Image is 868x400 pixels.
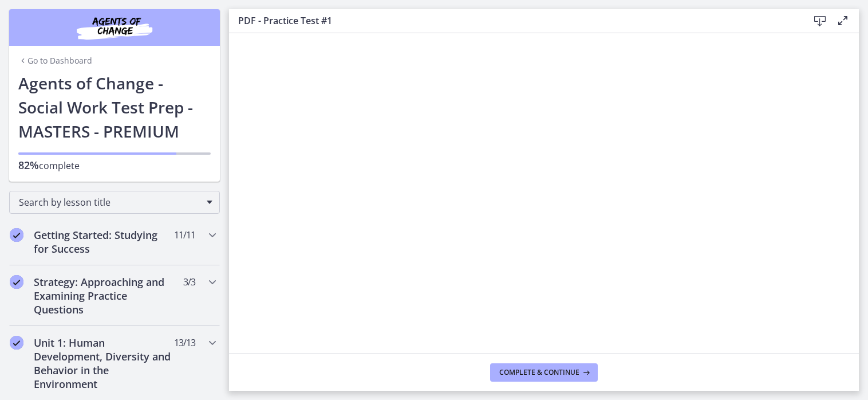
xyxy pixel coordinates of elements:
h2: Strategy: Approaching and Examining Practice Questions [34,275,173,316]
span: Search by lesson title [19,196,201,209]
i: Completed [10,336,23,350]
span: 82% [18,158,39,172]
span: 11 / 11 [174,228,195,242]
span: 3 / 3 [183,275,195,289]
div: Search by lesson title [9,191,220,214]
h2: Getting Started: Studying for Success [34,228,173,256]
a: Go to Dashboard [18,55,92,66]
span: 13 / 13 [174,336,195,350]
img: Agents of Change [46,14,183,41]
h2: Unit 1: Human Development, Diversity and Behavior in the Environment [34,336,173,391]
h1: Agents of Change - Social Work Test Prep - MASTERS - PREMIUM [18,71,211,143]
i: Completed [10,275,23,289]
span: Complete & continue [499,368,579,377]
button: Complete & continue [490,363,598,382]
h3: PDF - Practice Test #1 [238,14,790,28]
i: Completed [10,228,23,242]
p: complete [18,158,211,172]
